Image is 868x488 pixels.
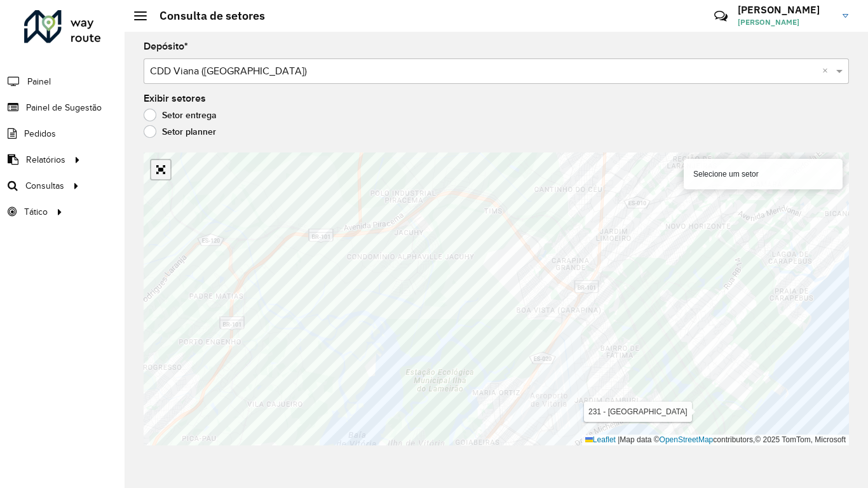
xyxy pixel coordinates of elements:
[27,75,51,88] span: Painel
[144,125,216,138] label: Setor planner
[144,39,188,54] label: Depósito
[707,3,735,30] a: Contato Rápido
[24,205,48,219] span: Tático
[26,153,65,166] span: Relatórios
[738,17,833,28] span: [PERSON_NAME]
[26,101,102,114] span: Painel de Sugestão
[660,435,714,444] a: OpenStreetMap
[684,159,843,189] div: Selecione um setor
[822,64,833,79] span: Clear all
[24,127,56,140] span: Pedidos
[151,160,170,179] a: Abrir mapa em tela cheia
[585,435,616,444] a: Leaflet
[25,179,64,193] span: Consultas
[144,91,206,106] label: Exibir setores
[144,109,217,121] label: Setor entrega
[618,435,620,444] span: |
[582,435,849,445] div: Map data © contributors,© 2025 TomTom, Microsoft
[147,9,265,23] h2: Consulta de setores
[738,4,833,16] h3: [PERSON_NAME]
